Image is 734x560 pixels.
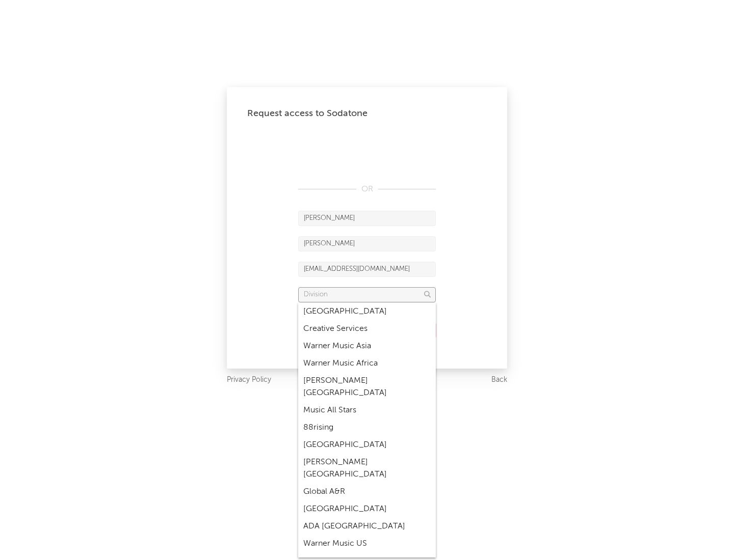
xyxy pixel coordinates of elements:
div: Global A&R [298,483,436,500]
input: First Name [298,211,436,226]
div: ADA [GEOGRAPHIC_DATA] [298,518,436,535]
div: Request access to Sodatone [247,107,487,120]
div: OR [298,183,436,195]
div: Creative Services [298,320,436,338]
input: Last Name [298,236,436,251]
div: [GEOGRAPHIC_DATA] [298,436,436,454]
div: [PERSON_NAME] [GEOGRAPHIC_DATA] [298,372,436,402]
input: Division [298,287,436,302]
div: [GEOGRAPHIC_DATA] [298,303,436,320]
div: Warner Music Asia [298,338,436,355]
a: Back [491,374,507,386]
div: [GEOGRAPHIC_DATA] [298,500,436,518]
div: Warner Music US [298,535,436,552]
a: Privacy Policy [227,374,271,386]
div: Warner Music Africa [298,355,436,372]
div: [PERSON_NAME] [GEOGRAPHIC_DATA] [298,454,436,483]
div: 88rising [298,419,436,436]
div: Music All Stars [298,402,436,419]
input: Email [298,262,436,277]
